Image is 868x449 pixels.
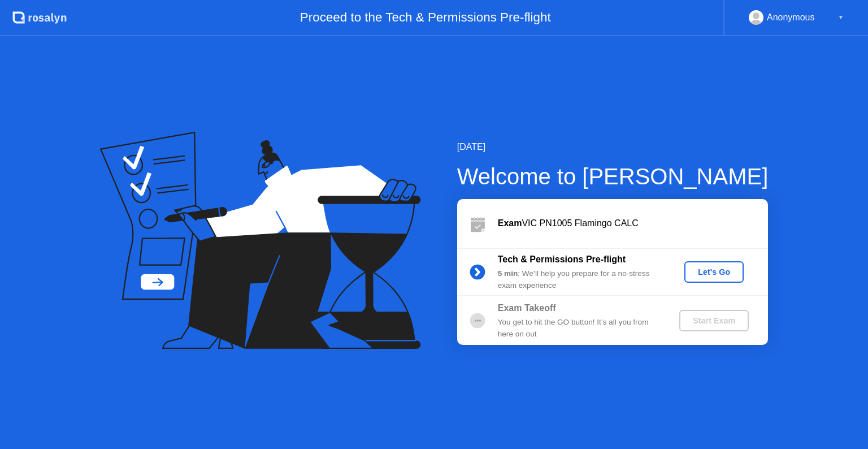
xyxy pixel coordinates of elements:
b: 5 min [498,269,518,278]
b: Exam Takeoff [498,303,556,313]
b: Exam [498,218,522,228]
div: ▼ [838,10,844,25]
div: Let's Go [689,267,739,277]
b: Tech & Permissions Pre-flight [498,254,626,264]
button: Start Exam [679,310,749,331]
div: Start Exam [684,316,744,325]
div: Welcome to [PERSON_NAME] [457,159,769,193]
div: : We’ll help you prepare for a no-stress exam experience [498,268,661,291]
div: [DATE] [457,140,769,154]
div: Anonymous [767,10,815,25]
div: You get to hit the GO button! It’s all you from here on out [498,317,661,340]
div: VIC PN1005 Flamingo CALC [498,217,768,230]
button: Let's Go [684,261,744,283]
